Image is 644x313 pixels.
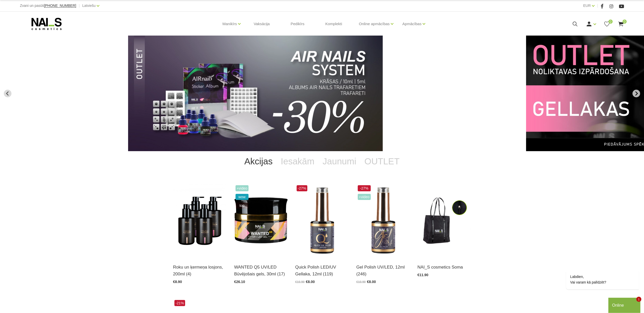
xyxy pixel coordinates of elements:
[604,21,610,27] a: 0
[20,3,76,9] div: Zvani un pasūti
[250,12,274,36] a: Vaksācija
[357,280,366,284] span: €10.90
[633,90,640,97] button: Next slide
[173,264,227,277] a: Roku un ķermeņa losjons, 200ml (4)
[418,184,471,257] img: Ērta, eleganta, izturīga soma ar NAI_S cosmetics logo.Izmērs: 38 x 46 x 14 cm...
[359,14,390,34] a: Online apmācības
[128,36,514,151] li: 10 of 12
[597,3,598,9] span: |
[550,224,641,295] iframe: chat widget
[286,12,308,36] a: Pedikīrs
[357,184,410,257] img: Ilgnoturīga, intensīvi pigmentēta gellaka. Viegli klājas, lieliski žūst, nesaraujas, neatkāpjas n...
[277,151,319,171] a: Iesakām
[234,264,288,277] a: WANTED Q5 UV/LED Būvējošais gels, 30ml (17)
[357,264,410,277] a: Gel Polish UV/LED, 12ml (246)
[367,280,376,284] span: €8.00
[234,184,288,257] img: Gels WANTED NAILS cosmetics tehniķu komanda ir radījusi gelu, kas ilgi jau ir katra meistara mekl...
[295,264,349,277] a: Quick Polish LED/UV Gellaka, 12ml (119)
[174,300,185,306] span: -21%
[79,3,80,9] span: |
[234,280,245,284] span: €26.10
[236,194,249,200] span: wow
[173,184,227,257] img: BAROJOŠS roku un ķermeņa LOSJONSBALI COCONUT barojošs roku un ķermeņa losjons paredzēts jebkura t...
[608,297,641,313] iframe: chat widget
[306,280,315,284] span: €8.00
[44,4,76,8] a: [PHONE_NUMBER]
[297,185,308,191] span: -27%
[358,194,371,200] span: +Video
[295,280,305,284] span: €10.90
[295,184,349,257] img: Ātri, ērti un vienkārši!Intensīvi pigmentēta gellaka, kas perfekti klājas arī vienā slānī, tādā v...
[360,151,404,171] a: OUTLET
[223,14,237,34] a: Manikīrs
[236,202,249,209] span: top
[173,280,182,284] span: €8.90
[623,20,627,24] span: 0
[418,273,429,277] span: €11.90
[609,20,613,24] span: 0
[4,90,11,97] button: Previous slide
[418,264,471,271] a: NAI_S cosmetics Soma
[240,151,277,171] a: Akcijas
[358,185,371,191] span: -27%
[321,12,346,36] a: Komplekti
[402,14,421,34] a: Apmācības
[583,3,591,9] a: EUR
[319,151,360,171] a: Jaunumi
[82,3,95,9] a: Latviešu
[618,21,624,27] a: 0
[236,185,249,191] span: +Video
